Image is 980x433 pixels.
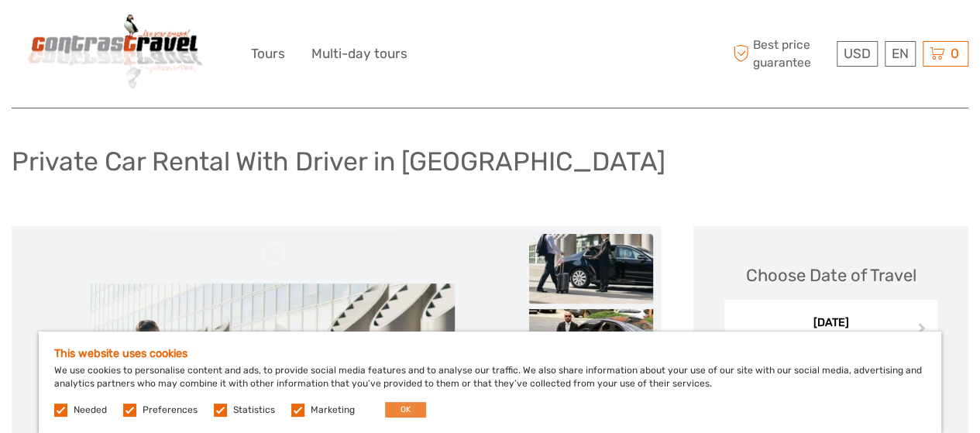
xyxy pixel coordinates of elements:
[12,146,665,177] h1: Private Car Rental With Driver in [GEOGRAPHIC_DATA]
[74,404,107,417] label: Needed
[948,46,961,61] span: 0
[54,347,926,360] h5: This website uses cookies
[529,309,653,379] img: beefeb6bc10746d98259470146d473c5_slider_thumbnail.jpeg
[143,404,198,417] label: Preferences
[529,234,653,304] img: 9e34b440913740db8a208ed4c9403003_slider_thumbnail.jpeg
[27,12,203,96] img: 3383-ee8cc717-9a6b-44c8-b5b4-ad8ebd777713_logo_big.png
[385,402,426,418] button: OK
[885,41,916,67] div: EN
[911,319,936,344] button: Next Month
[251,43,285,65] a: Tours
[724,315,937,332] div: [DATE]
[311,43,407,65] a: Multi-day tours
[311,404,355,417] label: Marketing
[178,24,197,43] button: Open LiveChat chat widget
[729,36,833,70] span: Best price guarantee
[844,46,871,61] span: USD
[22,27,175,40] p: We're away right now. Please check back later!
[233,404,275,417] label: Statistics
[39,332,941,433] div: We use cookies to personalise content and ads, to provide social media features and to analyse ou...
[746,263,916,287] div: Choose Date of Travel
